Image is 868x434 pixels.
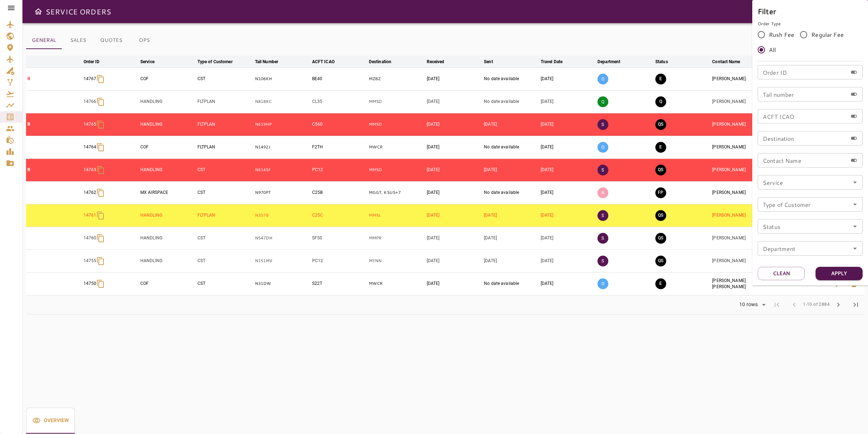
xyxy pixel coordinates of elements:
span: Regular Fee [811,30,844,39]
button: Open [850,243,860,253]
h6: Filter [758,5,863,17]
span: Rush Fee [769,30,794,39]
button: Open [850,221,860,231]
button: Open [850,177,860,187]
button: Open [850,199,860,209]
div: rushFeeOrder [758,27,863,57]
p: Order Type [758,21,863,27]
button: Clean [758,267,805,280]
button: Apply [816,267,863,280]
span: All [769,45,776,54]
